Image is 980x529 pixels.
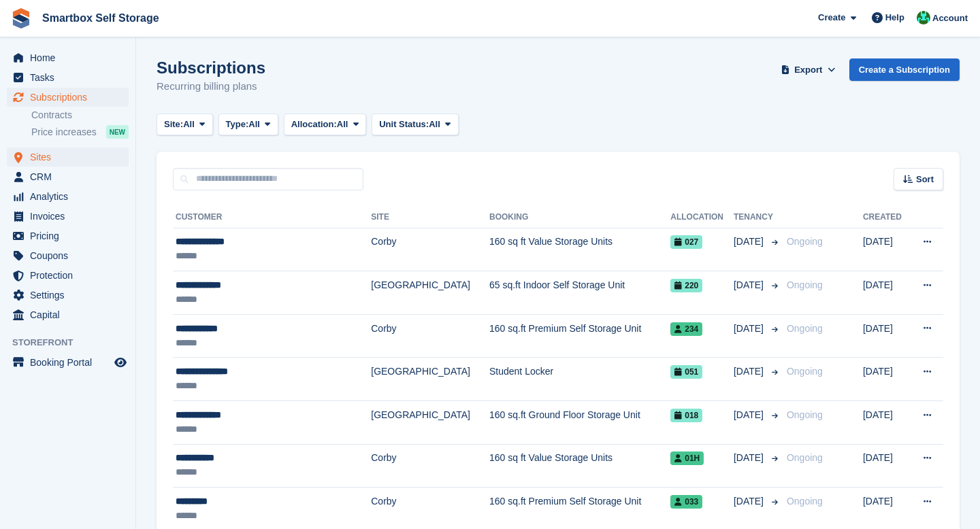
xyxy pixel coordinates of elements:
[863,401,909,445] td: [DATE]
[7,167,129,186] a: menu
[173,207,371,228] th: Customer
[30,305,112,324] span: Capital
[670,409,702,422] span: 018
[787,323,823,334] span: Ongoing
[371,444,489,488] td: Corby
[863,207,909,228] th: Created
[30,207,112,226] span: Invoices
[787,496,823,507] span: Ongoing
[489,444,670,488] td: 160 sq ft Value Storage Units
[37,7,165,29] a: Smartbox Self Storage
[291,118,337,131] span: Allocation:
[371,228,489,271] td: Corby
[218,114,278,136] button: Type: All
[7,207,129,226] a: menu
[670,365,702,379] span: 051
[30,88,112,107] span: Subscriptions
[734,408,766,422] span: [DATE]
[183,118,195,131] span: All
[112,354,129,371] a: Preview store
[7,48,129,67] a: menu
[30,353,112,372] span: Booking Portal
[31,109,129,122] a: Contracts
[7,88,129,107] a: menu
[734,278,766,292] span: [DATE]
[7,305,129,324] a: menu
[670,451,704,465] span: 01H
[30,226,112,245] span: Pricing
[734,235,766,249] span: [DATE]
[7,353,129,372] a: menu
[787,366,823,377] span: Ongoing
[11,8,31,29] img: stora-icon-8386f47178a22dfd0bd8f6a31ec36ba5ce8667c1dd55bd0f319d3a0aa187defe.svg
[787,279,823,290] span: Ongoing
[30,48,112,67] span: Home
[379,118,429,131] span: Unit Status:
[7,148,129,167] a: menu
[734,364,766,379] span: [DATE]
[863,228,909,271] td: [DATE]
[787,409,823,420] span: Ongoing
[12,336,135,349] span: Storefront
[794,63,822,77] span: Export
[31,124,129,139] a: Price increases NEW
[489,271,670,315] td: 65 sq.ft Indoor Self Storage Unit
[849,58,960,81] a: Create a Subscription
[164,118,183,131] span: Site:
[30,187,112,206] span: Analytics
[429,118,440,131] span: All
[734,322,766,336] span: [DATE]
[372,114,458,136] button: Unit Status: All
[337,118,348,131] span: All
[932,12,968,25] span: Account
[371,401,489,445] td: [GEOGRAPHIC_DATA]
[670,235,702,249] span: 027
[30,286,112,305] span: Settings
[489,401,670,445] td: 160 sq.ft Ground Floor Storage Unit
[7,226,129,245] a: menu
[7,187,129,206] a: menu
[489,207,670,228] th: Booking
[818,11,845,24] span: Create
[106,125,129,139] div: NEW
[863,314,909,358] td: [DATE]
[30,246,112,265] span: Coupons
[787,236,823,247] span: Ongoing
[7,286,129,305] a: menu
[863,271,909,315] td: [DATE]
[31,126,97,139] span: Price increases
[30,68,112,87] span: Tasks
[30,148,112,167] span: Sites
[371,358,489,401] td: [GEOGRAPHIC_DATA]
[885,11,904,24] span: Help
[670,207,734,228] th: Allocation
[734,451,766,465] span: [DATE]
[670,495,702,509] span: 033
[489,228,670,271] td: 160 sq ft Value Storage Units
[30,167,112,186] span: CRM
[863,358,909,401] td: [DATE]
[917,11,930,24] img: Elinor Shepherd
[489,314,670,358] td: 160 sq.ft Premium Self Storage Unit
[7,246,129,265] a: menu
[30,266,112,285] span: Protection
[284,114,367,136] button: Allocation: All
[371,314,489,358] td: Corby
[248,118,260,131] span: All
[7,68,129,87] a: menu
[734,494,766,509] span: [DATE]
[157,114,213,136] button: Site: All
[670,279,702,292] span: 220
[7,266,129,285] a: menu
[371,207,489,228] th: Site
[371,271,489,315] td: [GEOGRAPHIC_DATA]
[779,58,838,81] button: Export
[489,358,670,401] td: Student Locker
[157,58,265,77] h1: Subscriptions
[863,444,909,488] td: [DATE]
[226,118,249,131] span: Type:
[916,173,934,186] span: Sort
[670,322,702,336] span: 234
[787,452,823,463] span: Ongoing
[157,79,265,95] p: Recurring billing plans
